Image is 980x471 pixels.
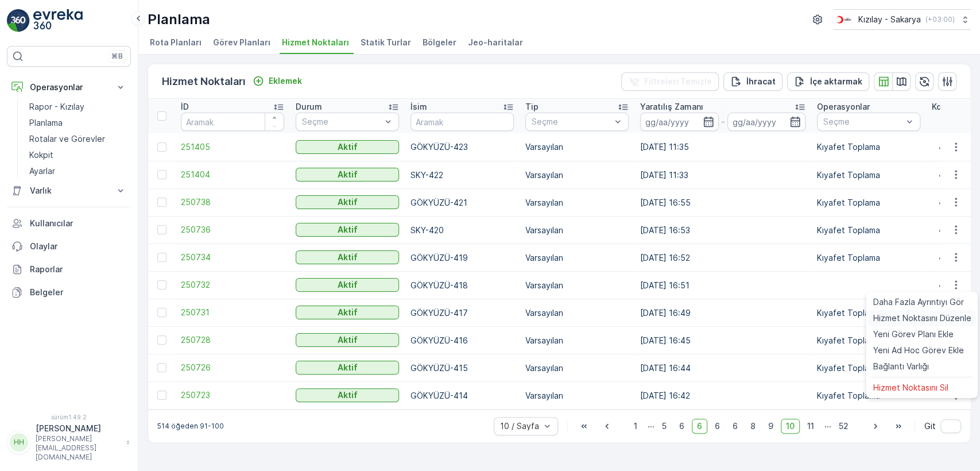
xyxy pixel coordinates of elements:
font: 251404 [181,169,210,179]
font: GÖKYÜZÜ-418 [410,280,468,290]
font: Varsayılan [525,335,563,345]
a: Kullanıcılar [7,212,131,235]
font: GÖKYÜZÜ-416 [410,335,468,345]
font: Seçme [302,117,328,126]
button: Aktif [296,140,399,154]
font: Tip [525,102,539,111]
font: İçe aktarmak [810,76,862,86]
button: Eklemek [248,74,307,88]
div: Seçili Satırı Değiştir [157,391,166,400]
font: Planlama [148,11,210,28]
font: Aktif [338,280,358,289]
font: Görev Planları [213,37,270,47]
font: SKY-422 [410,170,443,180]
font: 1 [634,421,637,431]
font: Eklemek [269,76,302,86]
font: Operasyonlar [30,82,83,92]
button: Aktif [296,306,399,319]
font: [DATE] 11:35 [640,142,689,152]
font: Yeni Görev Planı Ekle [873,329,953,339]
font: [DATE] 11:33 [640,170,688,180]
font: Hizmet Noktasını Sil [873,383,948,392]
font: sürüm [51,414,68,420]
font: 514 öğeden 91-100 [157,422,224,430]
button: Aktif [296,168,399,182]
a: 251404 [181,169,284,180]
font: 6 [715,421,720,431]
font: ( [925,15,928,24]
font: Kıyafet Toplama [817,335,880,345]
font: Yaratılış Zamanı [640,102,703,111]
font: Kıyafet Toplama [817,391,880,400]
a: Kokpit [25,147,131,163]
font: 250732 [181,280,210,289]
div: Seçili Satırı Değiştir [157,225,166,234]
font: 250723 [181,390,210,400]
font: [DATE] 16:42 [640,391,690,400]
font: Rapor - Kızılay [29,102,84,111]
a: 250738 [181,196,284,208]
font: ... [648,419,654,429]
font: Bağlantı Varlığı [873,361,928,371]
font: Rota Planları [150,37,202,47]
a: 250732 [181,279,284,291]
font: İhracat [746,76,776,86]
button: İçe aktarmak [787,72,869,91]
font: - [721,116,725,128]
font: Kokpit [29,150,53,160]
font: 250734 [181,252,211,262]
button: Aktif [296,278,399,292]
font: [DATE] 16:52 [640,253,690,262]
button: Varlık [7,179,131,202]
font: Kıyafet Toplama [817,308,880,318]
font: Raporlar [30,264,63,274]
font: Statik Turlar [361,37,411,47]
button: Aktif [296,388,399,402]
font: 8 [750,421,756,431]
div: Seçili Satırı Değiştir [157,308,166,317]
a: Rotalar ve Görevler [25,131,131,147]
div: Seçili Satırı Değiştir [157,170,166,179]
input: gg/aa/yyyy [727,113,806,131]
font: Aktif [338,169,358,179]
font: GÖKYÜZÜ-421 [410,198,467,207]
ul: Menü [866,292,978,398]
font: Aktif [338,142,358,152]
font: [DATE] 16:51 [640,280,690,290]
a: Raporlar [7,258,131,281]
font: GÖKYÜZÜ-414 [410,391,468,400]
a: Olaylar [7,235,131,258]
div: Seçili Satırı Değiştir [157,335,166,345]
font: 1.49.2 [68,414,87,420]
font: Hizmet Noktaları [162,75,246,87]
button: Kızılay - Sakarya(+03:00) [834,9,971,30]
font: 9 [768,421,773,431]
a: 250726 [181,362,284,373]
font: Filtreleri Temizle [644,76,712,86]
font: Kızılay - Sakarya [858,14,921,24]
font: Aktif [338,252,358,262]
font: 250728 [181,335,211,345]
font: 250726 [181,362,211,372]
font: 52 [839,421,849,431]
a: Hizmet Noktasını Düzenle [868,310,975,326]
button: Filtreleri Temizle [621,72,719,91]
font: [DATE] 16:44 [640,363,691,373]
font: 11 [807,421,814,431]
div: Seçili Satırı Değiştir [157,280,166,289]
a: 250728 [181,334,284,346]
font: Aktif [338,335,358,345]
font: Jeo-haritalar [468,37,523,47]
button: Aktif [296,361,399,375]
font: Varsayılan [525,280,563,290]
a: Daha Fazla Ayrıntıyı Gör [868,294,975,310]
button: Aktif [296,333,399,347]
font: Kıyafet Toplama [817,142,880,152]
button: Operasyonlar [7,76,131,99]
font: 250738 [181,197,211,207]
font: [PERSON_NAME][EMAIL_ADDRESS][DOMAIN_NAME] [36,434,96,461]
font: 250731 [181,307,210,317]
font: Varsayılan [525,363,563,373]
font: [DATE] 16:53 [640,225,690,235]
font: Daha Fazla Ayrıntıyı Gör [873,297,963,307]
